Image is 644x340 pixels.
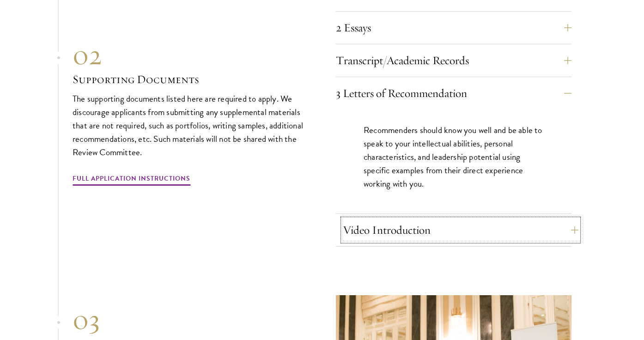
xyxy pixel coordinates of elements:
a: Full Application Instructions [73,173,190,187]
div: 02 [73,38,308,72]
p: Recommenders should know you well and be able to speak to your intellectual abilities, personal c... [364,123,544,190]
h3: Supporting Documents [73,72,308,87]
button: Video Introduction [343,219,578,241]
p: The supporting documents listed here are required to apply. We discourage applicants from submitt... [73,92,308,159]
div: 03 [73,303,308,336]
button: 3 Letters of Recommendation [336,82,571,104]
button: Transcript/Academic Records [336,49,571,72]
button: 2 Essays [336,17,571,39]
